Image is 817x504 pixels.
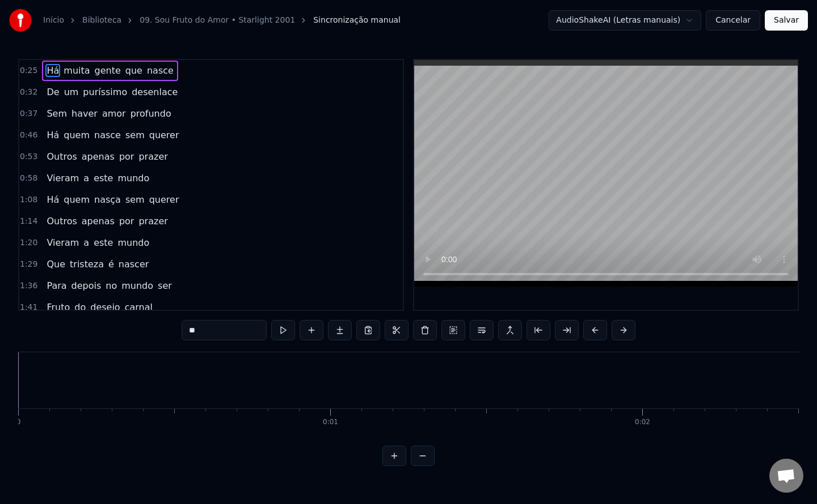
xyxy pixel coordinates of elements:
span: a [82,236,90,249]
span: 1:14 [20,216,37,227]
span: nasça [93,193,122,206]
span: profundo [129,107,172,120]
span: apenas [81,150,116,163]
span: desejo [89,301,121,314]
span: um [63,86,80,99]
a: Biblioteca [82,15,121,26]
span: Há [45,129,60,142]
span: 0:58 [20,173,37,184]
span: nasce [93,129,122,142]
a: Open chat [769,459,803,493]
span: Que [45,258,66,271]
nav: breadcrumb [43,15,401,26]
span: sem [124,129,146,142]
span: Para [45,279,68,292]
span: este [92,172,114,185]
span: Vieram [45,236,80,249]
button: Salvar [765,10,808,31]
span: este [92,236,114,249]
span: querer [148,193,180,206]
span: gente [94,64,122,77]
span: amor [101,107,127,120]
a: 09. Sou Fruto do Amor • Starlight 2001 [140,15,295,26]
span: apenas [81,215,116,228]
span: puríssimo [82,86,128,99]
span: desenlace [130,86,179,99]
span: Sem [45,107,68,120]
img: youka [9,9,32,32]
span: 1:29 [20,259,37,270]
span: prazer [137,215,169,228]
span: depois [70,279,103,292]
div: 0:01 [323,418,338,427]
span: quem [62,193,91,206]
span: é [107,258,115,271]
span: Vieram [45,172,80,185]
span: 0:37 [20,108,37,119]
div: 0 [16,418,21,427]
span: 0:32 [20,87,37,98]
span: no [104,279,118,292]
span: que [124,64,144,77]
span: a [82,172,90,185]
span: carnal [124,301,154,314]
span: mundo [116,236,150,249]
span: 0:25 [20,65,37,76]
span: Outros [45,215,78,228]
span: 0:53 [20,151,37,163]
span: 1:20 [20,237,37,249]
span: 1:41 [20,302,37,313]
span: 1:36 [20,280,37,292]
span: sem [124,193,146,206]
span: 0:46 [20,130,37,141]
span: querer [148,129,180,142]
span: nasce [146,64,175,77]
span: mundo [116,172,150,185]
span: Fruto [45,301,71,314]
span: Sincronização manual [313,15,401,26]
span: Há [45,193,60,206]
span: mundo [120,279,154,292]
span: por [118,215,136,228]
span: prazer [137,150,169,163]
span: do [73,301,87,314]
span: 1:08 [20,194,37,206]
a: Início [43,15,64,26]
div: 0:02 [635,418,650,427]
span: quem [62,129,91,142]
span: ser [157,279,173,292]
span: Há [45,64,60,77]
span: nascer [117,258,150,271]
span: tristeza [69,258,105,271]
span: haver [70,107,99,120]
span: Outros [45,150,78,163]
span: muita [62,64,91,77]
button: Cancelar [706,10,760,31]
span: por [118,150,136,163]
span: De [45,86,60,99]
